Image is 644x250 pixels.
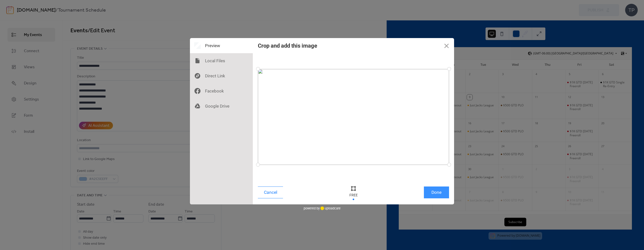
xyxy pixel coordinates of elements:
div: Direct Link [190,68,253,83]
button: Cancel [258,186,283,198]
div: Facebook [190,83,253,99]
div: Preview [190,38,253,53]
div: Local Files [190,53,253,68]
div: Google Drive [190,99,253,114]
div: powered by [304,204,341,212]
button: Done [424,186,449,198]
button: Close [439,38,454,53]
a: uploadcare [320,206,341,210]
div: Crop and add this image [258,43,317,49]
